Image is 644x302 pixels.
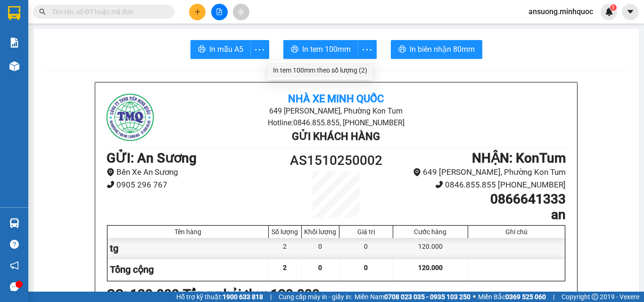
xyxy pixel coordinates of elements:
[302,43,351,55] span: In tem 100mm
[283,264,287,271] span: 2
[251,44,269,56] span: more
[107,238,269,259] div: tg
[358,40,377,59] button: more
[107,168,115,176] span: environment
[9,38,19,48] img: solution-icon
[394,207,566,223] h1: an
[273,65,367,75] div: In tem 100mm theo số lượng (2)
[288,93,384,105] b: Nhà xe Minh Quốc
[12,68,102,84] b: GỬI : An Sương
[209,43,243,55] span: In mẫu A5
[223,293,263,301] strong: 1900 633 818
[88,23,394,35] li: 649 [PERSON_NAME], Phường Kon Tum
[413,168,421,176] span: environment
[435,180,443,188] span: phone
[394,166,566,179] li: 649 [PERSON_NAME], Phường Kon Tum
[250,40,269,59] button: more
[553,292,554,302] span: |
[183,105,489,117] li: 649 [PERSON_NAME], Phường Kon Tum
[396,228,465,236] div: Cước hàng
[339,238,393,259] div: 0
[471,228,562,236] div: Ghi chú
[398,45,406,54] span: printer
[521,6,601,17] span: ansuong.minhquoc
[189,4,206,20] button: plus
[393,238,468,259] div: 120.000
[410,43,475,55] span: In biên nhận 80mm
[358,44,376,56] span: more
[304,228,337,236] div: Khối lượng
[107,286,179,302] b: CC : 120.000
[107,150,197,166] b: GỬI : An Sương
[183,286,320,302] b: Tổng phải thu: 120.000
[110,264,154,275] span: Tổng cộng
[505,293,546,301] strong: 0369 525 060
[279,150,394,171] h1: AS1510250002
[107,179,279,191] li: 0905 296 767
[194,8,201,15] span: plus
[10,282,19,291] span: message
[473,295,476,299] span: ⚪️
[10,240,19,249] span: question-circle
[355,292,471,302] span: Miền Nam
[176,292,263,302] span: Hỗ trợ kỹ thuật:
[394,191,566,207] h1: 0866641333
[12,12,59,59] img: logo.jpg
[302,238,339,259] div: 0
[342,228,390,236] div: Giá trị
[622,4,638,20] button: caret-down
[472,150,566,166] b: NHẬN : KonTum
[107,180,115,188] span: phone
[238,8,244,15] span: aim
[52,7,163,17] input: Tìm tên, số ĐT hoặc mã đơn
[198,45,206,54] span: printer
[9,218,19,228] img: warehouse-icon
[88,35,394,47] li: Hotline: 0846.855.855, [PHONE_NUMBER]
[291,45,298,54] span: printer
[211,4,228,20] button: file-add
[283,40,358,59] button: printerIn tem 100mm
[592,294,598,300] span: copyright
[626,8,635,16] span: caret-down
[391,40,482,59] button: printerIn biên nhận 80mm
[605,8,613,16] img: icon-new-feature
[107,166,279,179] li: Bến Xe An Sương
[39,8,46,15] span: search
[610,4,617,11] sup: 1
[107,94,154,141] img: logo.jpg
[292,131,380,142] b: Gửi khách hàng
[384,293,471,301] strong: 0708 023 035 - 0935 103 250
[279,292,352,302] span: Cung cấp máy in - giấy in:
[8,6,20,20] img: logo-vxr
[216,8,223,15] span: file-add
[364,264,368,271] span: 0
[183,117,489,129] li: Hotline: 0846.855.855, [PHONE_NUMBER]
[271,228,299,236] div: Số lượng
[318,264,322,271] span: 0
[478,292,546,302] span: Miền Bắc
[270,292,272,302] span: |
[233,4,249,20] button: aim
[611,4,615,11] span: 1
[10,261,19,270] span: notification
[9,61,19,71] img: warehouse-icon
[110,228,266,236] div: Tên hàng
[394,179,566,191] li: 0846.855.855 [PHONE_NUMBER]
[269,238,302,259] div: 2
[418,264,443,271] span: 120.000
[190,40,251,59] button: printerIn mẫu A5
